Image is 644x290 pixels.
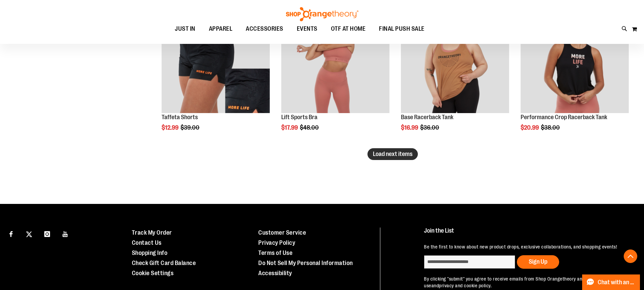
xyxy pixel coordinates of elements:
a: Product image for Performance Crop Racerback Tank [521,5,629,114]
a: Privacy Policy [258,239,295,246]
div: product [278,2,393,148]
a: Track My Order [132,229,172,236]
span: $39.00 [181,124,200,131]
img: Product image for Lift Sports Bra [281,5,389,113]
button: Load next items [367,148,418,160]
a: terms of use [424,276,626,288]
span: $12.99 [162,124,180,131]
a: Do Not Sell My Personal Information [258,260,353,266]
button: Sign Up [517,255,559,269]
a: Accessibility [258,270,292,276]
span: $38.00 [541,124,561,131]
span: FINAL PUSH SALE [379,21,425,36]
span: OTF AT HOME [331,21,366,36]
span: Chat with an Expert [598,279,636,286]
div: product [158,2,273,148]
img: Twitter [26,231,32,237]
span: $17.99 [281,124,299,131]
span: $16.99 [401,124,419,131]
span: $20.99 [521,124,540,131]
span: ACCESSORIES [246,21,283,36]
button: Chat with an Expert [582,274,640,290]
a: Visit our Facebook page [5,228,17,239]
a: JUST IN [168,21,202,37]
div: product [398,2,512,148]
div: product [517,2,632,148]
a: Visit our Youtube page [59,228,71,239]
a: Cookie Settings [132,270,174,276]
p: By clicking "submit" you agree to receive emails from Shop Orangetheory and accept our and [424,275,628,289]
a: Shopping Info [132,249,168,256]
a: APPAREL [202,21,239,37]
p: Be the first to know about new product drops, exclusive collaborations, and shopping events! [424,243,628,250]
a: Product image for Camo Tafetta ShortsSALE [162,5,270,114]
span: $36.00 [420,124,440,131]
span: Load next items [373,151,412,157]
a: privacy and cookie policy. [439,283,492,288]
a: Product image for Lift Sports Bra [281,5,389,114]
a: Contact Us [132,239,162,246]
a: Base Racerback Tank [401,114,453,121]
a: FINAL PUSH SALE [372,21,431,36]
a: Taffeta Shorts [162,114,198,121]
a: Visit our Instagram page [41,228,53,239]
img: Product image for Base Racerback Tank [401,5,509,113]
img: Shop Orangetheory [285,7,359,21]
a: Check Gift Card Balance [132,260,196,266]
a: Customer Service [258,229,306,236]
img: Product image for Performance Crop Racerback Tank [521,5,629,113]
a: ACCESSORIES [239,21,290,37]
span: JUST IN [175,21,195,36]
span: Sign Up [529,258,547,265]
a: Lift Sports Bra [281,114,317,121]
img: Product image for Camo Tafetta Shorts [162,5,270,113]
a: Performance Crop Racerback Tank [521,114,607,121]
a: EVENTS [290,21,324,37]
a: OTF AT HOME [324,21,373,37]
h4: Join the List [424,228,628,240]
a: Product image for Base Racerback TankSALE [401,5,509,114]
span: EVENTS [297,21,317,36]
span: $48.00 [300,124,320,131]
button: Back To Top [624,249,637,263]
a: Visit our X page [23,228,35,239]
input: enter email [424,255,515,269]
a: Terms of Use [258,249,292,256]
span: APPAREL [209,21,233,36]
